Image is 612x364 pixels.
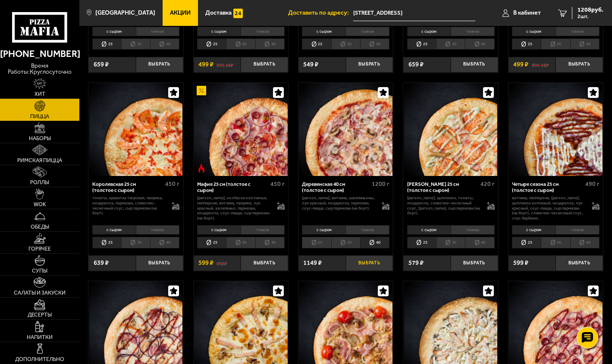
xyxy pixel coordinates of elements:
span: Доставить по адресу: [288,10,353,16]
span: 2 шт. [577,14,603,19]
li: тонкое [451,225,495,235]
button: Выбрать [346,57,393,72]
span: WOK [34,202,46,207]
li: 40 [465,38,494,50]
div: Деревенская 40 см (толстое с сыром) [302,181,370,193]
a: Деревенская 40 см (толстое с сыром) [298,83,393,176]
p: [PERSON_NAME], цыпленок, томаты, моцарелла, сливочно-чесночный соус, [PERSON_NAME], сыр пармезан ... [407,195,480,216]
li: 40 [570,38,599,50]
li: с сыром [92,27,136,36]
span: 599 ₽ [198,260,213,266]
li: тонкое [241,27,285,36]
li: 40 [360,38,389,50]
s: 591.16 ₽ [217,61,233,68]
span: Горячее [28,246,51,252]
span: 499 ₽ [513,61,528,68]
span: 1200 г [372,180,389,188]
div: Королевская 25 см (толстое с сыром) [92,181,163,193]
li: 40 [570,237,599,248]
div: Четыре сезона 25 см (толстое с сыром) [512,181,583,193]
span: В кабинет [513,10,541,16]
button: Выбрать [241,57,288,72]
li: 25 [197,237,226,248]
a: Чикен Ранч 25 см (толстое с сыром) [403,83,498,176]
span: 659 ₽ [94,61,109,68]
li: 30 [331,38,360,50]
li: тонкое [556,225,599,235]
li: 30 [121,237,150,248]
li: 30 [541,38,570,50]
span: Пицца [30,114,49,119]
li: с сыром [302,27,345,36]
li: 25 [512,237,541,248]
span: 659 ₽ [408,61,424,68]
span: 639 ₽ [94,260,109,266]
span: Обеды [31,224,49,230]
li: тонкое [136,225,180,235]
span: 450 г [165,180,179,188]
img: Королевская 25 см (толстое с сыром) [89,83,183,176]
li: 40 [150,38,179,50]
li: 40 [255,237,285,248]
img: Акционный [197,86,206,95]
span: 549 ₽ [303,61,318,68]
li: 40 [255,38,285,50]
span: Римская пицца [17,158,62,163]
span: 420 г [480,180,495,188]
button: Выбрать [136,57,183,72]
img: Мафия 25 см (толстое с сыром) [194,83,288,176]
li: с сыром [197,27,241,36]
span: 599 ₽ [513,260,528,266]
span: Супы [32,268,47,274]
li: 25 [512,38,541,50]
img: Чикен Ранч 25 см (толстое с сыром) [404,83,498,176]
button: Выбрать [241,255,288,271]
li: 40 [150,237,179,248]
li: 30 [541,237,570,248]
li: 25 [92,38,121,50]
button: Выбрать [136,255,183,271]
li: 40 [465,237,494,248]
span: 1208 руб. [577,7,603,13]
li: с сыром [92,225,136,235]
li: с сыром [512,225,556,235]
p: [PERSON_NAME], колбаски охотничьи, пепперони, ветчина, паприка, лук красный, халапеньо, пармезан,... [197,195,270,221]
span: Салаты и закуски [14,290,66,296]
s: 692 ₽ [217,260,227,266]
p: [PERSON_NAME], ветчина, шампиньоны, лук красный, моцарелла, пармезан, соус-пицца, сыр пармезан (н... [302,195,375,210]
li: 40 [360,237,389,248]
a: АкционныйОстрое блюдоМафия 25 см (толстое с сыром) [194,83,288,176]
div: [PERSON_NAME] 25 см (толстое с сыром) [407,181,478,193]
li: тонкое [556,27,599,36]
span: 579 ₽ [408,260,424,266]
a: Королевская 25 см (толстое с сыром) [88,83,183,176]
p: томаты, креветка тигровая, паприка, моцарелла, пармезан, сливочно-чесночный соус, сыр пармезан (н... [92,195,166,216]
span: Десерты [28,312,52,318]
li: 25 [302,237,331,248]
span: Напитки [27,335,53,340]
li: тонкое [241,225,285,235]
span: 499 ₽ [198,61,213,68]
li: 30 [331,237,360,248]
li: 30 [226,38,255,50]
li: тонкое [451,27,495,36]
li: тонкое [136,27,180,36]
div: Мафия 25 см (толстое с сыром) [197,181,268,193]
li: 25 [92,237,121,248]
span: 1149 ₽ [303,260,322,266]
li: 25 [302,38,331,50]
li: 30 [121,38,150,50]
span: Хит [35,91,45,97]
li: 30 [436,38,465,50]
button: Выбрать [451,57,498,72]
li: 25 [407,237,436,248]
img: 15daf4d41897b9f0e9f617042186c801.svg [233,9,243,18]
span: 450 г [270,180,285,188]
span: Роллы [30,180,49,185]
input: Ваш адрес доставки [353,5,476,21]
s: 591.16 ₽ [532,61,549,68]
img: Четыре сезона 25 см (толстое с сыром) [509,83,603,176]
span: [GEOGRAPHIC_DATA] [95,10,155,16]
li: с сыром [512,27,556,36]
li: тонкое [345,27,389,36]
